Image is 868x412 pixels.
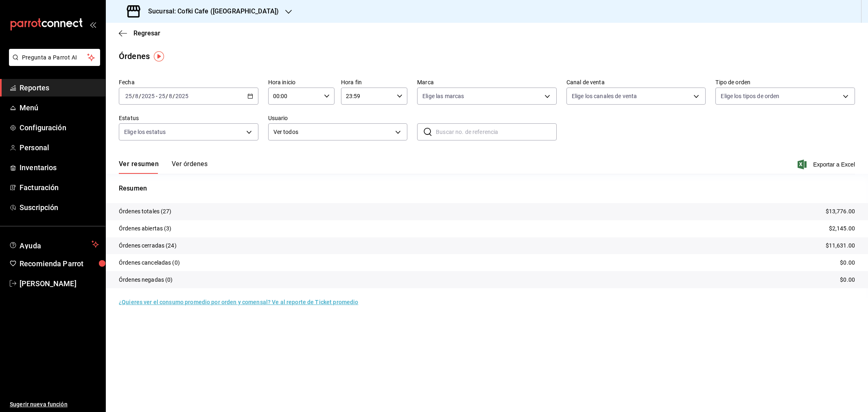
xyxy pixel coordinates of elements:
button: open_drawer_menu [90,21,96,28]
button: Ver resumen [119,160,159,174]
span: Ver todos [273,128,393,136]
span: Suscripción [20,202,99,213]
label: Fecha [119,79,258,85]
a: ¿Quieres ver el consumo promedio por orden y comensal? Ve al reporte de Ticket promedio [119,299,358,305]
label: Hora fin [341,79,407,85]
span: Elige las marcas [422,92,464,100]
span: Menú [20,102,99,113]
p: $0.00 [840,259,855,267]
span: Elige los estatus [124,128,166,136]
span: Configuración [20,122,99,133]
span: Regresar [133,29,160,37]
span: - [156,93,157,99]
button: Pregunta a Parrot AI [9,49,100,66]
label: Marca [417,79,557,85]
input: -- [135,93,139,99]
h3: Sucursal: Cofki Cafe ([GEOGRAPHIC_DATA]) [142,7,279,16]
label: Tipo de orden [715,79,855,85]
span: Recomienda Parrot [20,258,99,269]
label: Hora inicio [268,79,335,85]
a: Pregunta a Parrot AI [6,59,100,68]
span: Elige los tipos de orden [721,92,779,100]
button: Exportar a Excel [799,160,855,169]
span: Ayuda [20,239,88,249]
span: [PERSON_NAME] [20,278,99,289]
input: -- [168,93,173,99]
p: $0.00 [840,276,855,284]
span: Sugerir nueva función [10,400,99,409]
input: ---- [175,93,189,99]
span: Pregunta a Parrot AI [22,53,87,62]
span: / [173,93,175,99]
p: Órdenes cerradas (24) [119,241,177,250]
p: Resumen [119,184,855,193]
button: Regresar [119,29,160,37]
label: Usuario [268,115,408,121]
p: Órdenes abiertas (3) [119,224,172,233]
p: $13,776.00 [826,207,855,216]
span: Reportes [20,82,99,93]
label: Canal de venta [566,79,706,85]
p: $2,145.00 [829,224,855,233]
div: navigation tabs [119,160,208,174]
p: $11,631.00 [826,241,855,250]
span: Personal [20,142,99,153]
input: Buscar no. de referencia [436,124,557,140]
input: ---- [141,93,155,99]
span: Facturación [20,182,99,193]
span: / [166,93,168,99]
input: -- [125,93,132,99]
label: Estatus [119,115,258,121]
button: Ver órdenes [172,160,208,174]
span: Inventarios [20,162,99,173]
p: Órdenes canceladas (0) [119,259,180,267]
span: / [139,93,141,99]
span: / [132,93,135,99]
div: Órdenes [119,50,150,62]
p: Órdenes totales (27) [119,207,172,216]
input: -- [158,93,166,99]
img: Tooltip marker [154,51,164,61]
span: Elige los canales de venta [572,92,637,100]
p: Órdenes negadas (0) [119,276,173,284]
